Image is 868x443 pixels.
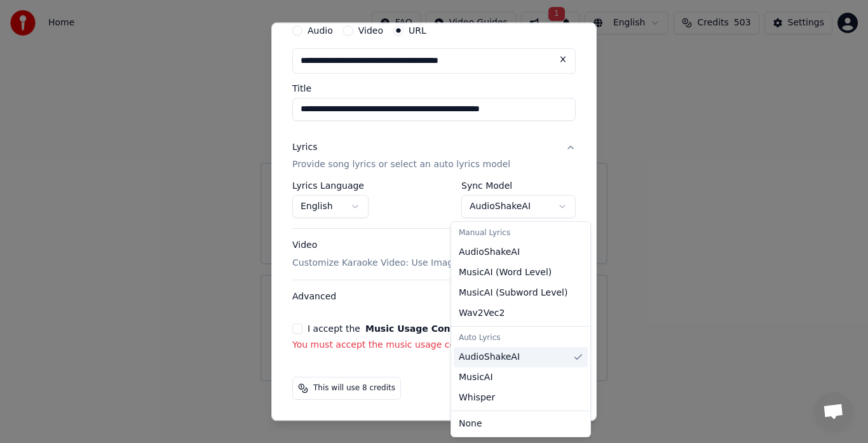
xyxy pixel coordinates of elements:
span: Wav2Vec2 [459,307,505,320]
span: None [459,418,482,430]
div: Auto Lyrics [454,329,588,347]
span: AudioShakeAI [459,351,520,364]
span: Whisper [459,392,495,404]
div: Manual Lyrics [454,224,588,242]
span: MusicAI ( Subword Level ) [459,287,567,299]
span: MusicAI [459,371,493,384]
span: MusicAI ( Word Level ) [459,266,552,279]
span: AudioShakeAI [459,246,520,259]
